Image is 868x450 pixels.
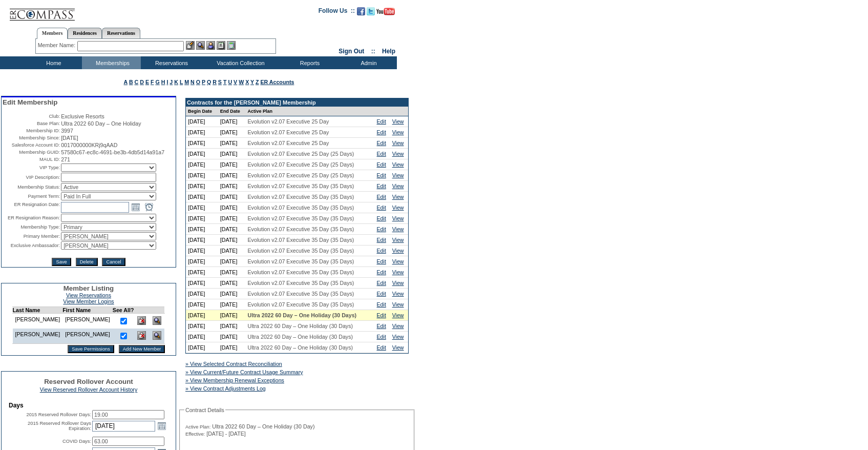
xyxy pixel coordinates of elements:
a: Subscribe to our YouTube Channel [376,10,395,16]
td: [DATE] [186,127,218,138]
td: [DATE] [218,116,246,127]
td: Exclusive Ambassador: [3,241,60,250]
img: Subscribe to our YouTube Channel [376,8,395,15]
span: Evolution v2.07 Executive 35 Day (35 Days) [248,226,354,232]
td: Reports [279,56,338,69]
a: I [166,79,168,85]
td: VIP Description: [3,173,60,182]
td: Days [9,402,168,409]
span: :: [371,48,375,55]
a: View [392,312,404,318]
td: [DATE] [186,138,218,149]
label: COVID Days: [62,439,91,444]
a: Edit [377,269,386,275]
td: [DATE] [218,278,246,289]
span: Evolution v2.07 Executive 35 Day (35 Days) [248,194,354,200]
a: A [124,79,128,85]
a: Edit [377,280,386,286]
input: Save [52,258,71,266]
span: Evolution v2.07 Executive 35 Day (35 Days) [248,248,354,254]
a: View [392,204,404,211]
a: Residences [68,28,102,38]
a: View [392,334,404,340]
a: R [213,79,217,85]
a: G [155,79,159,85]
td: Admin [338,56,397,69]
span: 57580c67-ec8c-4691-be3b-4db5d14a91a7 [61,149,164,155]
td: [DATE] [218,332,246,342]
td: Base Plan: [3,120,60,127]
td: [DATE] [186,342,218,353]
td: ER Resignation Date: [3,201,60,213]
img: b_calculator.gif [227,41,236,50]
a: Edit [377,323,386,329]
a: View Member Logins [63,298,114,304]
input: Save Permissions [68,345,114,353]
a: Edit [377,194,386,200]
td: [DATE] [218,289,246,299]
a: View [392,118,404,125]
td: Active Plan [246,107,375,116]
a: D [140,79,144,85]
td: [DATE] [218,246,246,256]
a: M [184,79,189,85]
td: [DATE] [218,299,246,310]
img: Follow us on Twitter [367,7,375,15]
a: Edit [377,183,386,189]
span: Ultra 2022 60 Day – One Holiday (30 Days) [248,312,357,318]
td: Contracts for the [PERSON_NAME] Membership [186,98,408,107]
img: View [196,41,205,50]
a: Edit [377,215,386,221]
td: [DATE] [186,192,218,202]
td: [DATE] [218,342,246,353]
td: [DATE] [218,310,246,321]
a: Help [382,48,395,55]
td: Home [23,56,82,69]
a: » View Selected Contract Reconciliation [185,361,282,367]
td: [DATE] [186,299,218,310]
img: Delete [137,331,146,340]
td: [DATE] [218,202,246,213]
td: [DATE] [218,138,246,149]
span: Evolution v2.07 Executive 35 Day (35 Days) [248,280,354,286]
td: [DATE] [186,149,218,159]
img: Impersonate [206,41,215,50]
span: Evolution v2.07 Executive 25 Day [248,118,329,125]
span: Member Listing [63,284,114,292]
a: Edit [377,248,386,254]
a: S [218,79,222,85]
td: [DATE] [186,170,218,181]
a: L [180,79,183,85]
td: [DATE] [218,235,246,246]
a: Edit [377,334,386,340]
td: [DATE] [186,246,218,256]
a: View [392,194,404,200]
span: Ultra 2022 60 Day – One Holiday (30 Days) [248,334,353,340]
span: Ultra 2022 60 Day – One Holiday [61,120,141,127]
a: View [392,248,404,254]
a: Edit [377,161,386,168]
td: [DATE] [186,289,218,299]
a: W [239,79,244,85]
span: Evolution v2.07 Executive 35 Day (35 Days) [248,301,354,308]
td: Club: [3,113,60,119]
td: Membership ID: [3,128,60,134]
td: Memberships [82,56,141,69]
a: Edit [377,118,386,125]
td: [DATE] [218,321,246,332]
td: [DATE] [186,310,218,321]
span: Evolution v2.07 Executive 35 Day (35 Days) [248,258,354,264]
td: Vacation Collection [200,56,279,69]
td: [DATE] [186,224,218,235]
label: 2015 Reserved Rollover Days: [26,412,91,417]
td: [DATE] [186,213,218,224]
a: View [392,172,404,178]
a: View [392,291,404,297]
a: Edit [377,312,386,318]
a: P [202,79,205,85]
span: Evolution v2.07 Executive 25 Day (25 Days) [248,151,354,157]
td: [DATE] [186,332,218,342]
a: Sign Out [338,48,364,55]
span: Active Plan: [185,424,210,430]
a: Become our fan on Facebook [357,10,365,16]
